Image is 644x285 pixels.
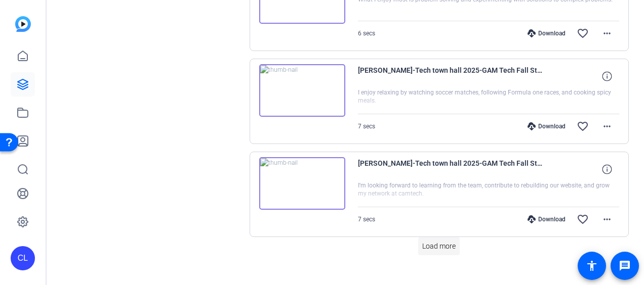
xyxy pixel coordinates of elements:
div: Download [522,122,571,130]
div: Download [522,29,571,37]
mat-icon: more_horiz [601,120,613,132]
span: 7 secs [358,216,375,223]
mat-icon: favorite_border [577,27,589,39]
mat-icon: message [619,260,631,272]
button: Load more [418,237,460,255]
span: 7 secs [358,123,375,130]
div: Download [522,215,571,223]
span: [PERSON_NAME]-Tech town hall 2025-GAM Tech Fall Student Video-1758061461791-webcam [358,64,545,88]
span: 6 secs [358,30,375,37]
mat-icon: accessibility [586,260,598,272]
div: CL [11,246,35,270]
mat-icon: favorite_border [577,120,589,132]
img: thumb-nail [259,157,345,210]
mat-icon: more_horiz [601,213,613,225]
span: [PERSON_NAME]-Tech town hall 2025-GAM Tech Fall Student Video-1758061134128-webcam [358,157,545,181]
span: Load more [422,241,456,252]
mat-icon: more_horiz [601,27,613,39]
img: blue-gradient.svg [15,16,31,32]
img: thumb-nail [259,64,345,117]
mat-icon: favorite_border [577,213,589,225]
